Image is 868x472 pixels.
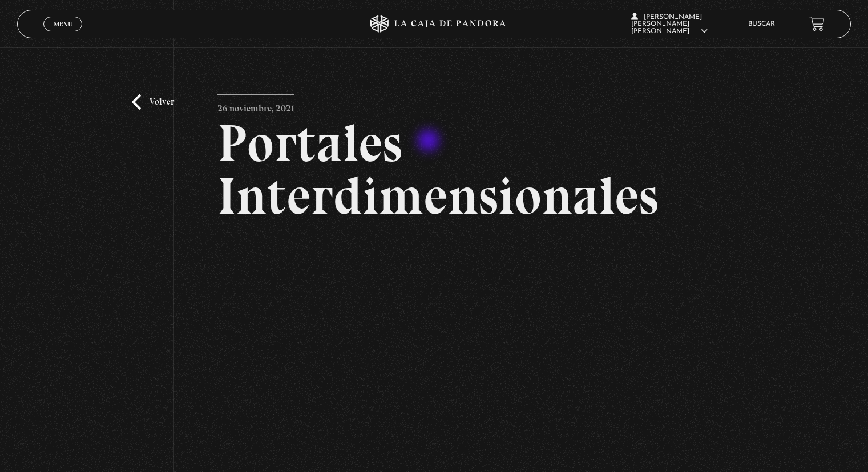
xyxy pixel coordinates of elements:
p: 26 noviembre, 2021 [217,94,294,117]
a: View your shopping cart [809,16,825,31]
a: Buscar [748,21,775,27]
span: Cerrar [50,30,76,38]
a: Volver [132,94,174,110]
span: [PERSON_NAME] [PERSON_NAME] [PERSON_NAME] [631,14,708,35]
span: Menu [54,21,72,27]
h2: Portales Interdimensionales [217,117,651,222]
